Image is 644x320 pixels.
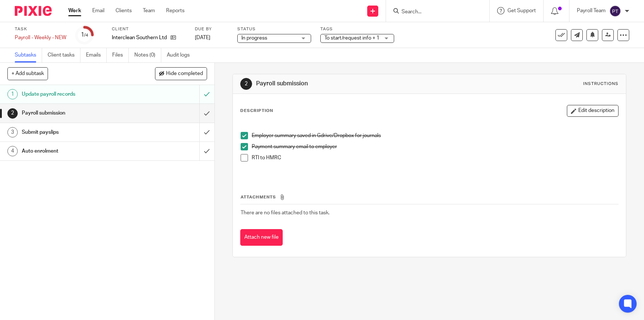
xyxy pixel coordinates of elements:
img: Pixie [15,6,52,16]
span: [DATE] [195,35,210,40]
div: Payroll - Weekly - NEW [15,34,66,41]
a: Team [143,7,155,14]
button: + Add subtask [7,67,48,80]
h1: Auto enrolment [22,146,135,157]
p: Payroll Team [577,7,606,14]
h1: Payroll submission [256,80,445,88]
span: Attachments [241,195,276,199]
a: Audit logs [167,48,195,62]
div: 1 [81,31,88,39]
a: Notes (0) [134,48,161,62]
a: Emails [86,48,107,62]
p: Payment summary email to employer [252,143,618,150]
a: Clients [116,7,132,14]
button: Edit description [567,105,619,117]
div: 3 [7,127,18,137]
input: Search [401,9,467,16]
p: Description [240,108,273,114]
p: Interclean Southern Ltd [112,34,167,41]
h1: Payroll submission [22,108,135,119]
button: Attach new file [240,229,283,246]
span: There are no files attached to this task. [241,210,330,215]
a: Email [92,7,104,14]
p: Employer summary saved in Gdrive/Dropbox for journals [252,132,618,139]
label: Task [15,26,66,32]
h1: Submit payslips [22,127,135,138]
button: Hide completed [155,67,207,80]
a: Subtasks [15,48,42,62]
h1: Update payroll records [22,89,135,100]
label: Client [112,26,186,32]
span: Hide completed [166,71,203,77]
a: Reports [166,7,185,14]
a: Files [112,48,129,62]
p: RTI to HMRC [252,154,618,161]
div: 2 [7,108,18,119]
div: Instructions [583,81,619,87]
label: Due by [195,26,228,32]
span: In progress [241,35,267,41]
span: To start/request info + 1 [324,35,379,41]
img: svg%3E [609,5,621,17]
div: 1 [7,89,18,99]
span: Get Support [507,8,536,13]
div: 2 [240,78,252,90]
div: 4 [7,146,18,156]
a: Client tasks [48,48,80,62]
label: Tags [320,26,394,32]
small: /4 [84,33,88,37]
a: Work [68,7,81,14]
label: Status [237,26,311,32]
